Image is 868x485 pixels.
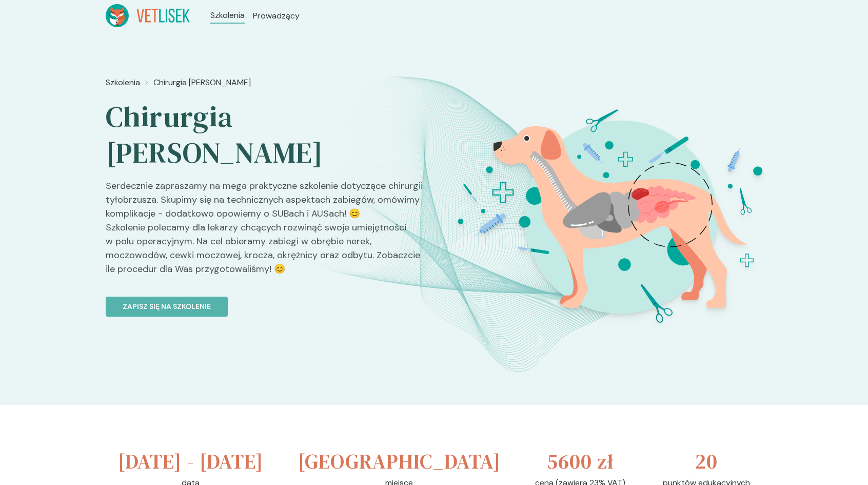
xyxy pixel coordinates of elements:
h2: Chirurgia [PERSON_NAME] [106,99,426,171]
a: Chirurgia [PERSON_NAME] [153,76,251,89]
img: ZpbG-R5LeNNTxNnJ_ChiruTy%C5%82o_BT.svg [433,72,797,346]
a: Szkolenia [210,9,245,22]
a: Zapisz się na szkolenie [106,284,426,317]
h3: [DATE] - [DATE] [118,446,263,477]
p: Zapisz się na szkolenie [123,301,211,312]
h3: [GEOGRAPHIC_DATA] [298,446,501,477]
button: Zapisz się na szkolenie [106,297,228,317]
a: Prowadzący [253,10,300,22]
p: Serdecznie zapraszamy na mega praktyczne szkolenie dotyczące chirurgii tyłobrzusza. Skupimy się n... [106,179,426,284]
a: Szkolenia [106,76,140,89]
